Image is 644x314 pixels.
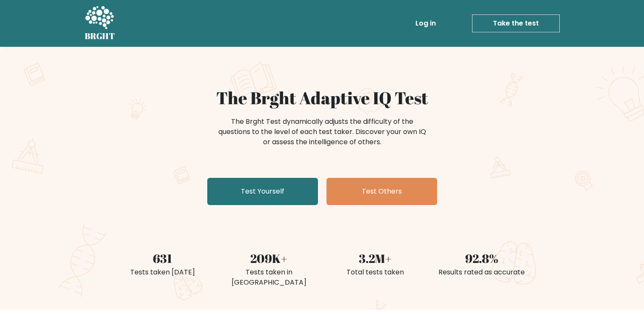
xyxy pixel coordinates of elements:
div: 209K+ [221,249,317,267]
a: Log in [412,15,439,32]
a: Take the test [472,14,560,32]
div: 3.2M+ [327,249,424,267]
div: 92.8% [434,249,530,267]
a: BRGHT [85,3,115,43]
h1: The Brght Adaptive IQ Test [114,88,530,108]
div: Tests taken [DATE] [114,267,211,277]
div: Tests taken in [GEOGRAPHIC_DATA] [221,267,317,288]
div: 631 [114,249,211,267]
a: Test Yourself [207,178,318,205]
a: Test Others [326,178,437,205]
div: Total tests taken [327,267,424,277]
div: Results rated as accurate [434,267,530,277]
div: The Brght Test dynamically adjusts the difficulty of the questions to the level of each test take... [216,117,429,147]
h5: BRGHT [85,31,115,41]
